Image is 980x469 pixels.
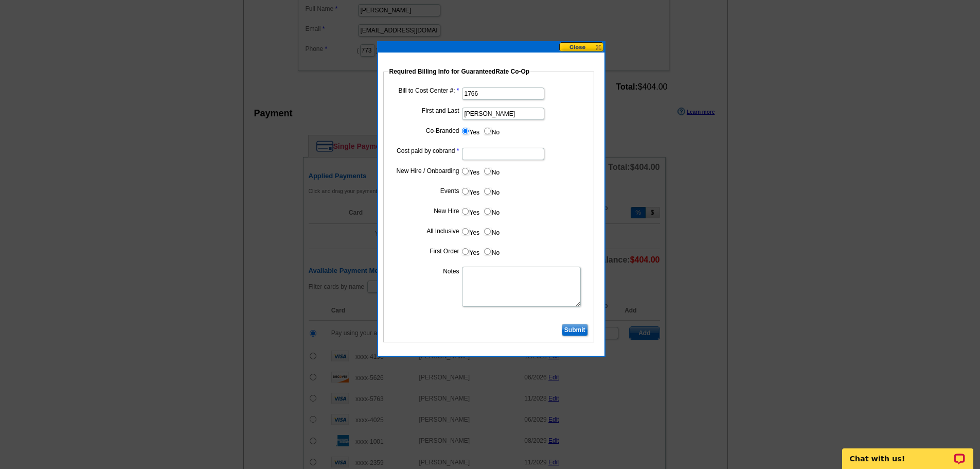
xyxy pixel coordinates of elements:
[483,246,500,257] label: No
[391,247,459,256] label: First Order
[391,86,459,95] label: Bill to Cost Center #:
[484,208,491,215] input: No
[391,146,459,155] label: Cost paid by cobrand
[461,185,480,197] label: Yes
[483,125,500,137] label: No
[462,248,469,255] input: Yes
[483,205,500,217] label: No
[391,166,459,176] label: New Hire / Onboarding
[391,106,459,115] label: First and Last
[483,185,500,197] label: No
[461,246,480,257] label: Yes
[484,228,491,235] input: No
[484,168,491,175] input: No
[462,168,469,175] input: Yes
[391,186,459,196] label: Events
[391,126,459,135] label: Co-Branded
[462,228,469,235] input: Yes
[391,267,459,276] label: Notes
[462,128,469,134] input: Yes
[462,188,469,195] input: Yes
[462,208,469,215] input: Yes
[461,225,480,237] label: Yes
[835,437,980,469] iframe: LiveChat chat widget
[391,206,459,216] label: New Hire
[461,165,480,177] label: Yes
[562,324,588,336] input: Submit
[388,67,531,76] legend: Required Billing Info for GuaranteedRate Co-Op
[483,225,500,237] label: No
[484,128,491,134] input: No
[484,188,491,195] input: No
[484,248,491,255] input: No
[461,205,480,217] label: Yes
[483,165,500,177] label: No
[461,125,480,137] label: Yes
[391,227,459,236] label: All Inclusive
